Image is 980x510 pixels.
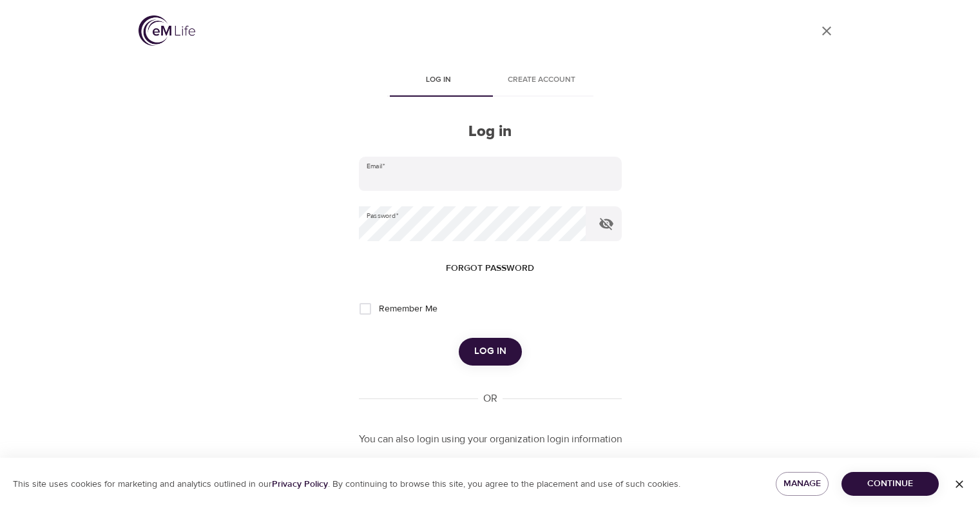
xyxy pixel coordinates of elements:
button: Continue [841,472,939,496]
span: Log in [474,343,506,360]
img: logo [139,15,195,46]
div: disabled tabs example [359,66,622,97]
p: You can also login using your organization login information [359,432,622,447]
span: Forgot password [446,260,534,277]
span: Create account [498,74,586,87]
div: OR [478,391,503,406]
span: Log in [395,74,483,87]
span: Manage [786,476,819,492]
button: Forgot password [441,257,539,280]
a: close [811,15,842,46]
span: Remember Me [379,302,437,316]
h2: Log in [359,123,622,141]
span: Continue [852,476,928,492]
button: Manage [776,472,829,496]
a: Privacy Policy [272,478,328,490]
button: Log in [459,338,522,365]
